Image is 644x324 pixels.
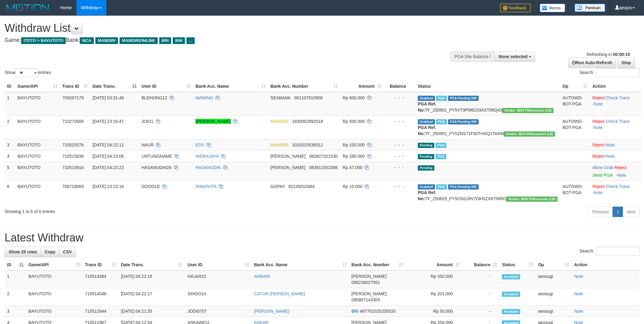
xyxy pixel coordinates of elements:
[418,184,435,190] span: Grabbed
[196,154,219,159] a: INDRAJAYA
[540,4,565,12] img: Button%20Memo.svg
[606,95,630,100] a: Check Trans
[617,57,635,68] a: Stop
[15,162,60,181] td: BAYUTOTO
[436,154,446,159] span: Marked by aeosugi
[613,207,623,217] a: 1
[142,184,160,189] span: GOOGLE
[119,259,185,271] th: Date Trans.: activate to sort column ascending
[93,95,124,100] span: [DATE] 03:31:46
[196,142,204,147] a: EDY
[535,306,572,317] td: aeosugi
[572,259,639,271] th: Action
[592,184,605,189] a: Reject
[5,116,15,139] td: 2
[436,143,446,148] span: Marked by aeosugi
[343,154,365,159] span: Rp 280.000
[588,207,613,217] a: Previous
[560,181,590,204] td: AUTOWD-BOT-PGA
[568,57,616,68] a: Run Auto-Refresh
[289,184,315,189] span: Copy 82245010484 to clipboard
[309,154,337,159] span: Copy 083827321530 to clipboard
[5,206,264,215] div: Showing 1 to 6 of 6 entries
[292,142,323,147] span: Copy 1010010536512 to clipboard
[5,232,639,244] h1: Latest Withdraw
[574,274,583,279] a: Note
[386,142,413,148] div: - - -
[185,306,252,317] td: JODI0707
[592,154,605,159] a: Reject
[41,247,59,257] a: Copy
[63,249,72,254] span: CSV
[120,37,158,44] span: MANDIRIONLINE
[196,95,213,100] a: MAMING
[83,259,119,271] th: Trans ID: activate to sort column ascending
[93,142,124,147] span: [DATE] 04:22:11
[406,271,462,288] td: Rp 350,000
[415,116,560,139] td: TF_250901_PY5ZNS71F50THXQ1TA4W
[59,247,76,257] a: CSV
[415,81,560,92] th: Status
[142,165,171,170] span: HASANUDIN26
[254,309,289,314] a: [PERSON_NAME]
[462,271,500,288] td: -
[590,181,642,204] td: · ·
[462,288,500,306] td: -
[26,259,83,271] th: Game/API: activate to sort column ascending
[418,125,436,136] b: PGA Ref. No:
[142,154,172,159] span: UNTUNGNAME
[594,125,603,130] a: Note
[95,37,118,44] span: MANDIRI
[343,95,365,100] span: Rp 600.000
[590,139,642,150] td: ·
[5,68,51,77] label: Show entries
[343,142,365,147] span: Rp 100.000
[349,259,406,271] th: Bank Acc. Number: activate to sort column ascending
[5,306,26,317] td: 3
[196,184,216,189] a: IINNOVITA
[448,96,479,101] span: PGA Pending
[15,150,60,162] td: BAYUTOTO
[292,119,323,124] span: Copy 1830002992518 to clipboard
[592,165,613,170] a: Allow Grab
[500,4,531,12] img: Feedback.jpg
[535,271,572,288] td: aeosugi
[5,150,15,162] td: 4
[196,165,221,170] a: HASANUDIN
[575,4,605,12] img: panduan.png
[462,306,500,317] td: -
[386,164,413,171] div: - - -
[193,81,268,92] th: Bank Acc. Name: activate to sort column ascending
[502,274,520,279] span: Accepted
[360,309,396,314] span: Copy 497701025205533 to clipboard
[62,95,84,100] span: 709267179
[406,288,462,306] td: Rp 201,000
[613,52,630,57] strong: 00:00:10
[594,190,603,195] a: Note
[448,119,479,124] span: PGA Pending
[5,81,15,92] th: ID
[62,119,84,124] span: 710270569
[159,37,171,44] span: BRI
[294,95,322,100] span: Copy 901107810908 to clipboard
[142,142,154,147] span: NAUR
[502,292,520,297] span: Accepted
[119,271,185,288] td: [DATE] 04:22:18
[623,207,639,217] a: Next
[406,259,462,271] th: Amount: activate to sort column ascending
[15,68,38,77] select: Showentries
[596,68,639,77] input: Search:
[590,81,642,92] th: Action
[418,190,436,201] b: PGA Ref. No:
[415,92,560,116] td: TF_250901_PY5VT9PM6103AXT99Q43
[270,119,289,124] span: MANDIRI
[617,173,626,178] a: Note
[502,309,520,314] span: Accepted
[574,309,583,314] a: Note
[5,288,26,306] td: 2
[185,259,252,271] th: User ID: activate to sort column ascending
[560,116,590,139] td: AUTOWD-BOT-PGA
[386,118,413,124] div: - - -
[185,271,252,288] td: HAJAR22
[93,165,124,170] span: [DATE] 04:23:23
